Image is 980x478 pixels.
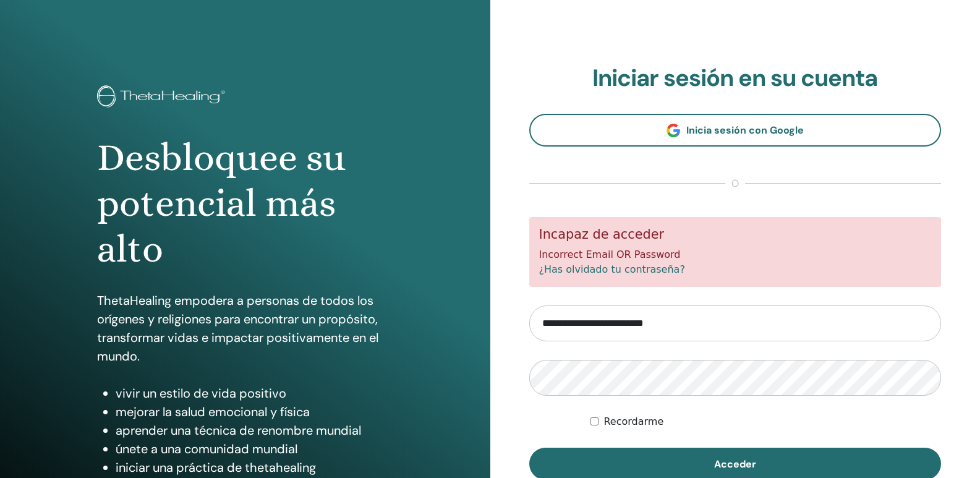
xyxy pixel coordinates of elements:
h5: Incapaz de acceder [539,227,932,242]
a: ¿Has olvidado tu contraseña? [539,263,685,275]
li: iniciar una práctica de thetahealing [116,458,393,477]
div: Incorrect Email OR Password [529,217,942,287]
h2: Iniciar sesión en su cuenta [529,64,942,93]
li: únete a una comunidad mundial [116,440,393,458]
span: o [725,176,745,191]
label: Recordarme [603,414,663,429]
li: aprender una técnica de renombre mundial [116,421,393,440]
h1: Desbloquee su potencial más alto [97,135,393,273]
li: vivir un estilo de vida positivo [116,384,393,403]
span: Acceder [714,458,756,471]
div: Mantenerme autenticado indefinidamente o hasta cerrar la sesión manualmente [590,414,941,429]
p: ThetaHealing empodera a personas de todos los orígenes y religiones para encontrar un propósito, ... [97,291,393,365]
span: Inicia sesión con Google [686,124,804,137]
a: Inicia sesión con Google [529,114,942,147]
li: mejorar la salud emocional y física [116,403,393,421]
